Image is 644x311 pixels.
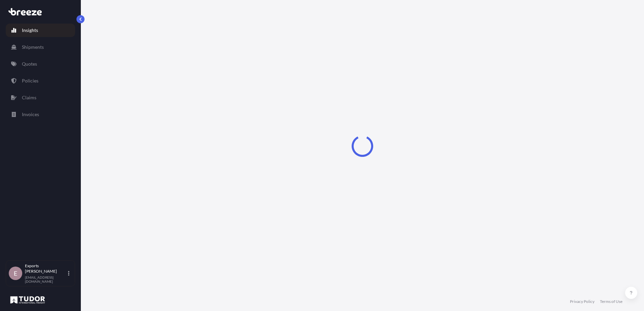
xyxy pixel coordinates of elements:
p: Insights [22,27,38,34]
a: Policies [6,74,75,88]
img: organization-logo [8,295,47,305]
p: [EMAIL_ADDRESS][DOMAIN_NAME] [25,275,67,283]
a: Shipments [6,40,75,54]
span: E [14,270,17,277]
a: Quotes [6,57,75,71]
p: Shipments [22,44,44,50]
p: Quotes [22,61,37,67]
a: Privacy Policy [570,299,594,304]
p: Policies [22,77,38,84]
p: Invoices [22,111,39,118]
p: Exports [PERSON_NAME] [25,263,67,274]
a: Insights [6,24,75,37]
p: Claims [22,94,36,101]
a: Invoices [6,108,75,121]
a: Claims [6,91,75,104]
a: Terms of Use [600,299,622,304]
